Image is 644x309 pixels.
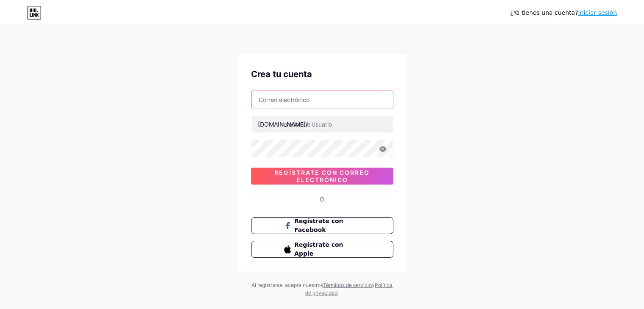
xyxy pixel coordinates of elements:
font: Al registrarse, acepta nuestros [252,282,323,288]
font: Crea tu cuenta [251,69,312,79]
button: Regístrate con Apple [251,241,393,258]
a: Términos de servicio [323,282,372,288]
font: Regístrate con correo electrónico [274,169,370,183]
a: Iniciar sesión [578,9,617,16]
input: Correo electrónico [252,91,393,108]
font: ¿Ya tienes una cuenta? [510,9,578,16]
button: Regístrate con Facebook [251,217,393,234]
button: Regístrate con correo electrónico [251,168,393,185]
font: . [337,290,339,296]
font: [DOMAIN_NAME]/ [258,121,308,128]
font: Regístrate con Facebook [294,218,343,233]
input: nombre de usuario [252,116,393,132]
font: O [320,196,324,203]
font: Regístrate con Apple [294,241,343,257]
font: y [372,282,375,288]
